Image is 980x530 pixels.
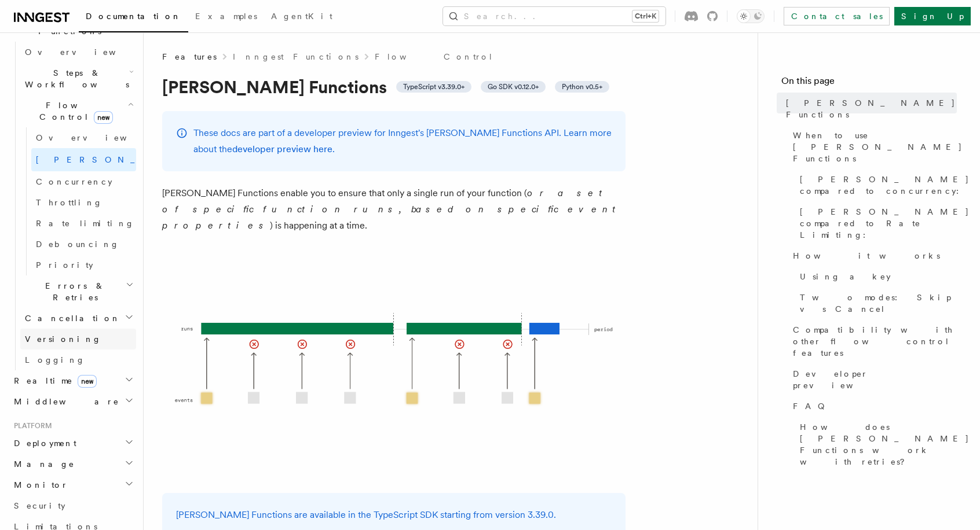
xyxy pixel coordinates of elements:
span: Steps & Workflows [20,67,129,90]
span: Examples [195,12,257,21]
a: Two modes: Skip vs Cancel [795,287,957,319]
a: How does [PERSON_NAME] Functions work with retries? [795,417,957,472]
span: Documentation [86,12,181,21]
span: Compatibility with other flow control features [793,324,957,359]
img: Singleton Functions only process one run at a time. [162,248,626,479]
a: Examples [188,3,264,31]
span: Platform [9,421,52,430]
button: Steps & Workflows [20,62,136,95]
span: Debouncing [36,240,119,249]
a: Security [9,495,136,516]
a: Overview [31,127,136,148]
span: Throttling [36,198,103,207]
a: Sign Up [894,7,971,25]
span: Developer preview [793,368,957,391]
span: Monitor [9,479,68,491]
a: How it works [788,245,957,266]
span: Security [14,501,65,510]
a: FAQ [788,396,957,417]
button: Flow Controlnew [20,95,136,127]
span: Concurrency [36,177,112,186]
a: [PERSON_NAME] compared to concurrency: [795,169,957,201]
span: TypeScript v3.39.0+ [403,82,465,91]
a: Inngest Functions [233,51,359,62]
button: Search...Ctrl+K [443,7,665,25]
button: Toggle dark mode [737,9,765,23]
span: Two modes: Skip vs Cancel [800,292,957,315]
span: Flow Control [20,100,127,123]
a: Developer preview [788,363,957,396]
a: AgentKit [264,3,339,31]
a: Compatibility with other flow control features [788,319,957,363]
a: Priority [31,255,136,275]
a: [PERSON_NAME] compared to Rate Limiting: [795,201,957,245]
a: Contact sales [784,7,890,25]
p: [PERSON_NAME] Functions enable you to ensure that only a single run of your function ( ) is happe... [162,185,626,234]
span: Overview [25,47,144,57]
a: When to use [PERSON_NAME] Functions [788,125,957,169]
span: How it works [793,250,940,262]
h1: [PERSON_NAME] Functions [162,76,626,97]
button: Monitor [9,474,136,495]
h4: On this page [781,74,957,93]
button: Realtimenew [9,370,136,391]
span: Middleware [9,396,119,407]
span: When to use [PERSON_NAME] Functions [793,130,963,164]
div: Flow Controlnew [20,127,136,275]
button: Manage [9,454,136,474]
button: Cancellation [20,308,136,329]
button: Errors & Retries [20,275,136,308]
a: Versioning [20,329,136,349]
em: or a set of specific function runs, based on specific event properties [162,187,621,231]
a: Using a key [795,266,957,287]
span: Priority [36,260,93,270]
span: Errors & Retries [20,280,126,303]
a: Rate limiting [31,213,136,234]
span: [PERSON_NAME] compared to concurrency: [800,174,970,197]
span: Cancellation [20,312,120,324]
span: How does [PERSON_NAME] Functions work with retries? [800,421,970,468]
span: Versioning [25,334,101,344]
span: AgentKit [271,12,332,21]
span: Features [162,51,217,62]
span: Deployment [9,437,76,449]
a: [PERSON_NAME] Functions [781,93,957,125]
span: Logging [25,355,85,365]
a: [PERSON_NAME] [31,148,136,171]
a: Flow Control [375,51,493,62]
a: Throttling [31,192,136,213]
button: Middleware [9,391,136,412]
button: Deployment [9,433,136,454]
a: developer preview here [232,143,332,154]
span: new [94,111,113,124]
a: Overview [20,42,136,62]
span: Using a key [800,271,891,282]
span: [PERSON_NAME] [36,155,206,164]
p: [PERSON_NAME] Functions are available in the TypeScript SDK starting from version 3.39.0. [176,507,612,523]
div: Inngest Functions [9,42,136,370]
span: Manage [9,458,75,470]
span: Realtime [9,375,97,387]
a: Debouncing [31,234,136,255]
p: These docs are part of a developer preview for Inngest's [PERSON_NAME] Functions API. Learn more ... [193,125,612,157]
span: Go SDK v0.12.0+ [488,82,539,91]
a: Concurrency [31,171,136,192]
span: Python v0.5+ [562,82,602,91]
a: Logging [20,349,136,370]
span: new [78,375,97,388]
span: Rate limiting [36,219,134,228]
span: FAQ [793,400,831,412]
span: [PERSON_NAME] Functions [786,97,957,120]
a: Documentation [79,3,188,32]
kbd: Ctrl+K [632,10,659,22]
span: [PERSON_NAME] compared to Rate Limiting: [800,206,970,241]
span: Overview [36,133,155,142]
